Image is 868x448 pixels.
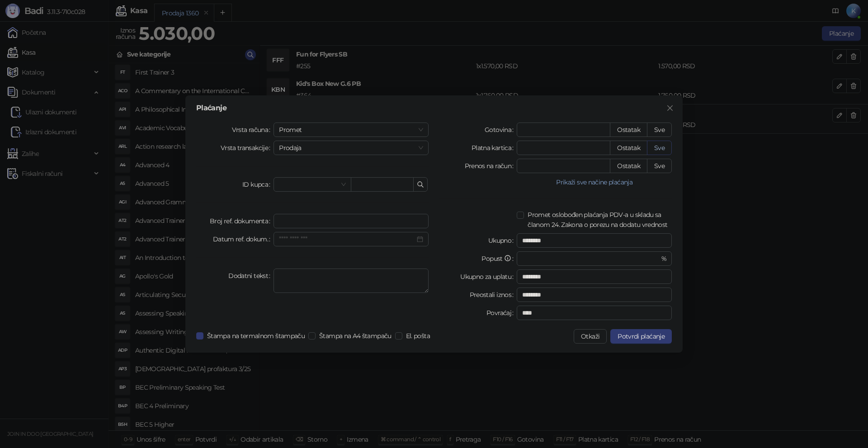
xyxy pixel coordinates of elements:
button: Ostatak [610,141,647,155]
span: Promet [279,123,423,137]
label: Datum ref. dokum. [213,232,274,246]
button: Otkaži [574,329,607,344]
label: Platna kartica [472,141,517,155]
button: Ostatak [610,123,647,137]
span: Štampa na termalnom štampaču [203,331,308,341]
button: Close [663,101,677,115]
span: Prodaja [279,141,423,155]
div: Plaćanje [196,104,672,112]
label: Vrsta transakcije [221,141,274,155]
label: Povraćaj [486,306,517,320]
label: Gotovina [485,123,517,137]
label: Vrsta računa [232,123,274,137]
span: Potvrdi plaćanje [618,332,665,340]
label: Broj ref. dokumenta [210,214,274,228]
span: Zatvori [663,104,677,112]
button: Sve [647,141,672,155]
button: Potvrdi plaćanje [610,329,672,344]
input: Broj ref. dokumenta [274,214,429,228]
span: close [666,104,674,112]
button: Ostatak [610,159,647,173]
label: Preostali iznos [470,288,517,302]
button: Sve [647,123,672,137]
input: Datum ref. dokum. [279,234,415,244]
label: Ukupno [488,233,517,248]
span: Štampa na A4 štampaču [316,331,395,341]
span: Promet oslobođen plaćanja PDV-a u skladu sa članom 24. Zakona o porezu na dodatu vrednost [524,210,672,230]
textarea: Dodatni tekst [274,269,429,293]
label: Ukupno za uplatu [460,269,517,284]
button: Sve [647,159,672,173]
label: Prenos na račun [465,159,517,173]
label: ID kupca [242,177,274,192]
button: Prikaži sve načine plaćanja [517,177,672,188]
span: El. pošta [402,331,434,341]
label: Dodatni tekst [228,269,274,283]
label: Popust [481,251,517,266]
